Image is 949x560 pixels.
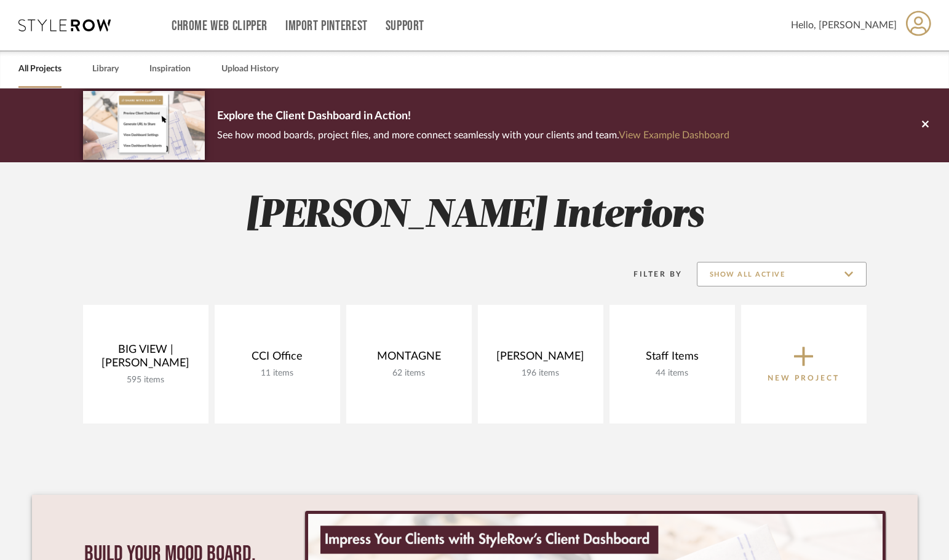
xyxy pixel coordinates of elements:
div: Staff Items [619,350,725,368]
div: [PERSON_NAME] [488,350,594,368]
p: See how mood boards, project files, and more connect seamlessly with your clients and team. [217,127,729,144]
div: Filter By [618,268,683,280]
span: Hello, [PERSON_NAME] [791,18,897,33]
a: Support [386,21,424,31]
a: Library [92,61,119,77]
a: View Example Dashboard [619,130,729,140]
a: All Projects [18,61,62,77]
img: d5d033c5-7b12-40c2-a960-1ecee1989c38.png [83,91,205,159]
button: New Project [741,305,867,424]
div: 44 items [619,368,725,379]
a: Inspiration [149,61,191,77]
div: MONTAGNE [356,350,462,368]
p: Explore the Client Dashboard in Action! [217,107,729,127]
div: 595 items [93,375,199,385]
a: Chrome Web Clipper [172,21,268,31]
a: Import Pinterest [285,21,368,31]
div: 11 items [224,368,330,379]
a: Upload History [221,61,279,77]
div: 62 items [356,368,462,379]
p: New Project [768,372,840,384]
div: CCI Office [224,350,330,368]
div: BIG VIEW | [PERSON_NAME] [93,343,199,375]
h2: [PERSON_NAME] Interiors [32,193,918,239]
div: 196 items [488,368,594,379]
